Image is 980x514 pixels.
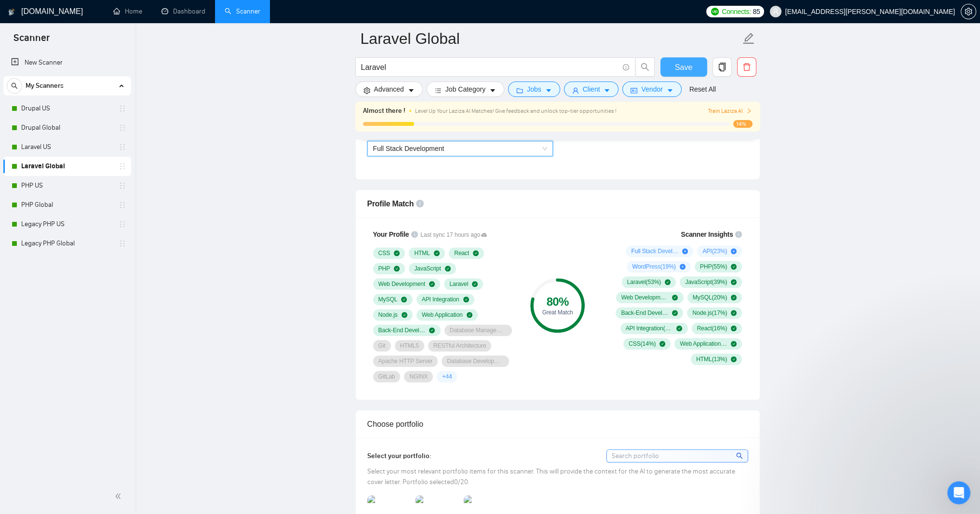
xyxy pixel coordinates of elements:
[626,325,673,332] span: API Integration ( 16 %)
[416,200,424,207] span: info-circle
[119,182,126,189] span: holder
[119,162,126,170] span: holder
[527,84,541,95] span: Jobs
[467,312,472,318] span: check-circle
[411,231,418,238] span: info-circle
[113,7,142,15] a: homeHome
[731,325,737,331] span: check-circle
[449,280,468,288] span: Laravel
[119,201,126,209] span: holder
[7,82,22,89] span: search
[564,81,619,97] button: userClientcaret-down
[731,295,737,300] span: check-circle
[583,84,600,95] span: Client
[473,250,479,256] span: check-circle
[631,87,637,94] span: idcard
[685,278,727,286] span: JavaScript ( 39 %)
[665,279,671,285] span: check-circle
[401,297,407,302] span: check-circle
[737,57,756,77] button: delete
[947,481,970,504] iframe: Intercom live chat
[408,87,415,94] span: caret-down
[631,247,678,255] span: Full Stack Development ( 56 %)
[641,84,662,95] span: Vendor
[733,120,752,128] span: 14%
[454,249,469,257] span: React
[394,250,400,256] span: check-circle
[682,248,688,254] span: plus-circle
[629,340,656,348] span: CSS ( 14 %)
[621,294,669,301] span: Web Development ( 33 %)
[708,107,752,116] button: Train Laziza AI
[433,342,486,350] span: RESTful Architecture
[447,357,504,365] span: Database Development
[378,373,395,380] span: GitLab
[367,410,748,438] div: Choose portfolio
[378,311,398,319] span: Node.js
[394,266,400,271] span: check-circle
[8,4,15,20] img: logo
[21,137,113,157] a: Laravel US
[961,4,976,19] button: setting
[378,249,390,257] span: CSS
[530,296,585,308] div: 80 %
[772,8,779,15] span: user
[367,200,414,208] span: Profile Match
[738,63,756,71] span: delete
[21,234,113,253] a: Legacy PHP Global
[445,266,451,271] span: check-circle
[692,309,727,317] span: Node.js ( 17 %)
[731,356,737,362] span: check-circle
[627,278,661,286] span: Laravel ( 53 %)
[427,81,504,97] button: barsJob Categorycaret-down
[445,84,485,95] span: Job Category
[415,108,617,114] span: Level Up Your Laziza AI Matches! Give feedback and unlock top-tier opportunities !
[409,373,428,380] span: NGINX
[378,280,426,288] span: Web Development
[731,248,737,254] span: plus-circle
[746,108,752,114] span: right
[374,84,404,95] span: Advanced
[429,281,435,287] span: check-circle
[712,57,732,77] button: copy
[508,81,560,97] button: folderJobscaret-down
[6,31,57,51] span: Scanner
[736,450,744,461] span: search
[672,295,678,300] span: check-circle
[119,143,126,151] span: holder
[402,312,407,318] span: check-circle
[731,341,737,347] span: check-circle
[735,231,742,238] span: info-circle
[378,357,433,365] span: Apache HTTP Server
[422,296,459,303] span: API Integration
[621,309,668,317] span: Back-End Development ( 19 %)
[435,87,442,94] span: bars
[742,32,755,45] span: edit
[21,99,113,118] a: Drupal US
[680,340,727,348] span: Web Application ( 14 %)
[11,53,123,72] a: New Scanner
[21,195,113,215] a: PHP Global
[450,326,507,334] span: Database Management
[119,124,126,132] span: holder
[3,76,131,253] li: My Scanners
[722,6,751,17] span: Connects:
[675,61,692,73] span: Save
[700,263,727,271] span: PHP ( 55 %)
[355,81,423,97] button: settingAdvancedcaret-down
[400,342,419,350] span: HTML5
[367,467,735,486] span: Select your most relevant portfolio items for this scanner. This will provide the context for the...
[489,87,496,94] span: caret-down
[21,176,113,195] a: PHP US
[660,57,707,77] button: Save
[680,264,685,270] span: plus-circle
[961,8,976,15] a: setting
[632,263,675,271] span: WordPress ( 19 %)
[434,250,440,256] span: check-circle
[713,63,731,71] span: copy
[530,310,585,315] div: Great Match
[623,64,629,70] span: info-circle
[693,294,727,301] span: MySQL ( 20 %)
[442,373,452,380] span: + 44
